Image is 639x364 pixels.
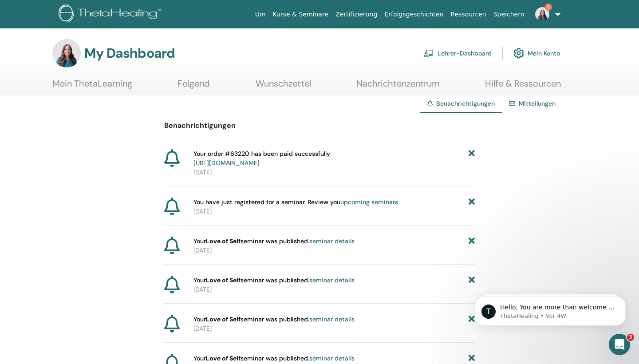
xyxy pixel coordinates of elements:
[447,6,489,23] a: Ressourcen
[193,246,475,255] p: [DATE]
[193,159,260,167] a: [URL][DOMAIN_NAME]
[252,6,269,23] a: Um
[193,198,398,207] span: You have just registered for a seminar. Review you
[423,44,492,63] a: Lehrer-Dashboard
[513,44,560,63] a: Mein Konto
[627,334,634,341] span: 3
[177,78,210,95] a: Folgend
[193,237,355,246] span: Your seminar was published.
[356,78,440,95] a: Nachrichtenzentrum
[193,207,475,216] p: [DATE]
[513,46,524,61] img: cog.svg
[485,78,561,95] a: Hilfe & Ressourcen
[84,45,175,61] h3: My Dashboard
[461,278,639,340] iframe: Intercom notifications Nachricht
[206,315,241,323] strong: Love of Self
[193,315,355,324] span: Your seminar was published.
[206,276,241,284] strong: Love of Self
[332,6,381,23] a: Zertifizierung
[52,39,81,67] img: default.jpg
[193,276,355,285] span: Your seminar was published.
[423,49,434,57] img: chalkboard-teacher.svg
[269,6,332,23] a: Kurse & Seminare
[206,354,241,362] strong: Love of Self
[309,276,355,284] a: seminar details
[545,4,552,11] span: 8
[193,149,330,168] span: Your order #63220 has been paid successfully
[381,6,447,23] a: Erfolgsgeschichten
[490,6,528,23] a: Speichern
[164,120,475,131] p: Benachrichtigungen
[309,237,355,245] a: seminar details
[309,315,355,323] a: seminar details
[535,7,549,21] img: default.jpg
[193,324,475,333] p: [DATE]
[193,168,475,177] p: [DATE]
[519,99,556,107] a: Mitteilungen
[193,354,355,363] span: Your seminar was published.
[436,99,495,107] span: Benachrichtigungen
[193,285,475,294] p: [DATE]
[340,198,398,206] a: upcoming seminars
[256,78,311,95] a: Wunschzettel
[609,334,630,355] iframe: Intercom live chat
[52,78,132,95] a: Mein ThetaLearning
[59,4,165,24] img: logo.png
[206,237,241,245] strong: Love of Self
[309,354,355,362] a: seminar details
